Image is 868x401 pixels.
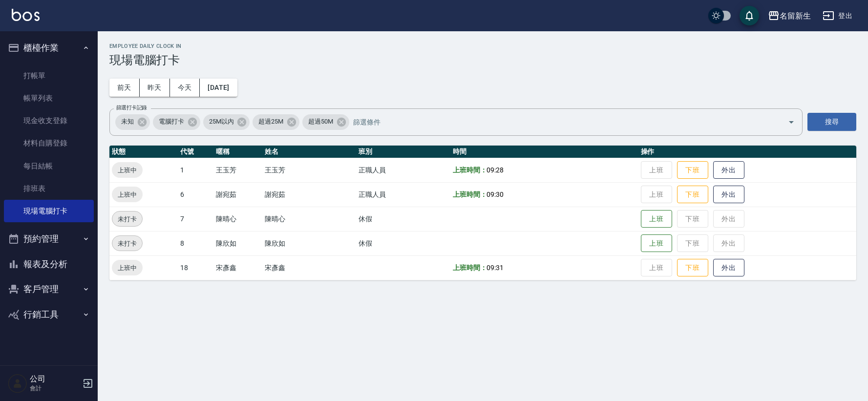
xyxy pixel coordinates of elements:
[740,6,759,25] button: save
[453,264,487,272] b: 上班時間：
[677,161,708,179] button: 下班
[200,79,237,97] button: [DATE]
[780,10,811,22] div: 名留新生
[4,109,94,132] a: 現金收支登錄
[178,255,213,280] td: 18
[302,117,339,127] span: 超過50M
[677,259,708,277] button: 下班
[178,207,213,231] td: 7
[30,384,80,393] p: 會計
[4,35,94,61] button: 櫃檯作業
[253,117,289,127] span: 超過25M
[178,182,213,207] td: 6
[213,158,262,182] td: 王玉芳
[262,158,356,182] td: 王玉芳
[4,276,94,302] button: 客戶管理
[487,166,504,174] span: 09:28
[30,374,80,384] h5: 公司
[4,87,94,109] a: 帳單列表
[677,186,708,204] button: 下班
[453,166,487,174] b: 上班時間：
[262,231,356,255] td: 陳欣如
[115,114,150,130] div: 未知
[453,190,487,198] b: 上班時間：
[213,207,262,231] td: 陳晴心
[4,200,94,222] a: 現場電腦打卡
[213,146,262,158] th: 暱稱
[4,302,94,327] button: 行銷工具
[8,374,27,393] img: Person
[112,263,143,273] span: 上班中
[115,117,140,127] span: 未知
[153,117,190,127] span: 電腦打卡
[112,165,143,175] span: 上班中
[140,79,170,97] button: 昨天
[302,114,349,130] div: 超過50M
[4,155,94,177] a: 每日結帳
[450,146,638,158] th: 時間
[4,252,94,277] button: 報表及分析
[213,231,262,255] td: 陳欣如
[356,158,450,182] td: 正職人員
[641,234,672,253] button: 上班
[4,226,94,252] button: 預約管理
[109,53,856,67] h3: 現場電腦打卡
[807,113,856,131] button: 搜尋
[178,158,213,182] td: 1
[351,113,771,130] input: 篩選條件
[262,207,356,231] td: 陳晴心
[356,182,450,207] td: 正職人員
[213,182,262,207] td: 謝宛茹
[178,231,213,255] td: 8
[153,114,200,130] div: 電腦打卡
[819,7,856,25] button: 登出
[203,117,240,127] span: 25M以內
[178,146,213,158] th: 代號
[262,182,356,207] td: 謝宛茹
[356,146,450,158] th: 班別
[487,190,504,198] span: 09:30
[109,79,140,97] button: 前天
[713,259,744,277] button: 外出
[262,255,356,280] td: 宋彥鑫
[713,161,744,179] button: 外出
[112,190,143,200] span: 上班中
[4,64,94,87] a: 打帳單
[262,146,356,158] th: 姓名
[12,9,40,21] img: Logo
[638,146,856,158] th: 操作
[253,114,299,130] div: 超過25M
[783,114,799,130] button: Open
[170,79,200,97] button: 今天
[109,43,856,49] h2: Employee Daily Clock In
[112,214,142,224] span: 未打卡
[116,104,147,111] label: 篩選打卡記錄
[109,146,178,158] th: 狀態
[356,231,450,255] td: 休假
[112,238,142,249] span: 未打卡
[487,264,504,272] span: 09:31
[213,255,262,280] td: 宋彥鑫
[4,177,94,200] a: 排班表
[203,114,250,130] div: 25M以內
[4,132,94,154] a: 材料自購登錄
[713,186,744,204] button: 外出
[356,207,450,231] td: 休假
[641,210,672,228] button: 上班
[764,6,815,26] button: 名留新生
